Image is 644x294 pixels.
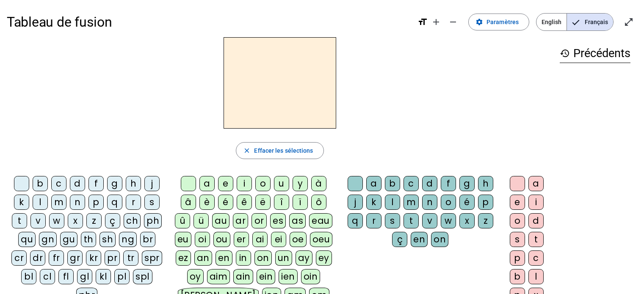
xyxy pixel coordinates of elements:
div: cr [11,250,27,266]
div: k [366,195,381,210]
div: n [70,195,85,210]
h3: Précédents [560,44,630,63]
div: ï [293,195,308,210]
div: g [459,176,475,191]
div: e [218,176,233,191]
div: t [12,213,27,228]
div: i [237,176,252,191]
div: ar [233,213,248,228]
div: k [14,195,29,210]
div: w [441,213,456,228]
div: j [348,195,363,210]
div: kl [96,269,111,284]
div: v [30,213,46,228]
mat-icon: open_in_full [624,17,634,27]
div: x [68,213,83,228]
div: ë [255,195,271,210]
div: p [88,195,104,210]
mat-icon: remove [448,17,458,27]
div: oin [301,269,321,284]
div: a [366,176,381,191]
div: or [252,213,267,228]
div: l [385,195,400,210]
div: w [49,213,64,228]
div: z [478,213,493,228]
mat-button-toggle-group: Language selection [536,13,614,31]
div: oy [187,269,204,284]
div: î [274,195,289,210]
div: ô [311,195,326,210]
div: v [422,213,437,228]
div: on [254,250,272,266]
span: Paramètres [486,17,519,27]
div: d [422,176,437,191]
mat-icon: history [560,48,570,58]
div: è [199,195,215,210]
div: p [478,195,493,210]
div: gu [60,232,77,247]
div: ou [213,232,230,247]
div: g [107,176,122,191]
div: en [411,232,428,247]
div: tr [123,250,138,266]
div: es [270,213,286,228]
button: Entrer en plein écran [620,14,637,30]
div: ey [316,250,332,266]
h1: Tableau de fusion [7,8,411,36]
div: h [478,176,493,191]
div: m [404,195,419,210]
div: m [51,195,66,210]
div: gl [77,269,92,284]
div: on [431,232,448,247]
div: c [404,176,419,191]
div: o [255,176,271,191]
div: l [528,269,544,284]
mat-icon: settings [475,18,483,26]
div: spr [142,250,162,266]
div: ay [296,250,312,266]
div: pl [114,269,130,284]
mat-icon: close [243,147,251,154]
div: d [70,176,85,191]
div: a [528,176,544,191]
div: fl [58,269,74,284]
div: p [510,250,525,266]
div: kr [86,250,101,266]
div: n [422,195,437,210]
div: er [234,232,249,247]
div: qu [18,232,36,247]
div: ng [119,232,137,247]
div: t [528,232,544,247]
div: e [510,195,525,210]
button: Diminuer la taille de la police [445,14,462,30]
div: a [199,176,215,191]
div: j [144,176,160,191]
div: br [140,232,155,247]
div: th [81,232,96,247]
div: gn [39,232,57,247]
div: ê [237,195,252,210]
div: ez [176,250,191,266]
div: oe [290,232,307,247]
div: s [385,213,400,228]
div: eau [309,213,332,228]
div: ai [252,232,268,247]
div: cl [40,269,55,284]
div: b [510,269,525,284]
div: ei [271,232,286,247]
div: y [293,176,308,191]
div: i [528,195,544,210]
div: pr [105,250,120,266]
div: ü [193,213,209,228]
div: b [33,176,48,191]
div: an [194,250,212,266]
div: r [126,195,141,210]
button: Paramètres [468,14,529,30]
div: gr [67,250,83,266]
div: oeu [310,232,333,247]
div: dr [30,250,45,266]
mat-icon: add [431,17,441,27]
div: x [459,213,475,228]
div: l [33,195,48,210]
div: ein [257,269,276,284]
